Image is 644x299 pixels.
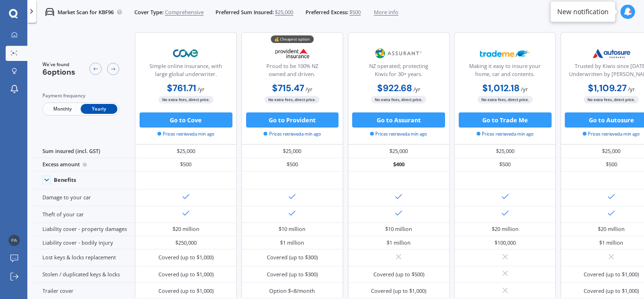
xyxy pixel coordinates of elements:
[275,9,293,16] span: $25,000
[33,223,135,236] div: Liability cover - property damages
[141,62,230,81] div: Simple online insurance, with large global underwriter.
[279,225,305,233] div: $10 million
[246,112,339,128] button: Go to Provident
[480,44,530,63] img: Trademe.webp
[385,225,412,233] div: $10 million
[161,44,211,63] img: Cove.webp
[557,7,609,17] div: New notification
[33,236,135,249] div: Liability cover - bodily injury
[173,225,199,233] div: $20 million
[454,158,556,171] div: $500
[305,9,348,16] span: Preferred Excess:
[370,131,427,137] span: Prices retrieved a min ago
[241,158,343,171] div: $500
[158,287,214,295] div: Covered (up to $1,000)
[158,254,214,261] div: Covered (up to $1,000)
[495,239,516,247] div: $100,000
[599,239,623,247] div: $1 million
[44,104,81,114] span: Monthly
[352,112,445,128] button: Go to Assurant
[58,9,114,16] p: Market Scan for KBF96
[371,96,426,103] span: No extra fees, direct price.
[374,9,398,16] span: More info
[354,62,443,81] div: NZ operated; protecting Kiwis for 30+ years.
[33,206,135,223] div: Theft of your car
[167,82,196,94] b: $761.71
[478,96,533,103] span: No extra fees, direct price.
[377,82,412,94] b: $922.68
[267,44,317,63] img: Provident.png
[492,225,519,233] div: $20 million
[42,92,119,100] div: Payment frequency
[215,9,274,16] span: Preferred Sum Insured:
[8,235,20,246] img: 92f64e8ebeacbdbac83ec6647660e7ae
[264,131,321,137] span: Prices retrieved a min ago
[140,112,232,128] button: Go to Cove
[280,239,304,247] div: $1 million
[461,62,549,81] div: Making it easy to insure your home, car and contents.
[45,8,54,17] img: car.f15378c7a67c060ca3f3.svg
[158,96,214,103] span: No extra fees, direct price.
[598,225,625,233] div: $20 million
[374,44,424,63] img: Assurant.png
[272,82,304,94] b: $715.47
[267,254,318,261] div: Covered (up to $300)
[198,85,205,93] span: / yr
[165,9,204,16] span: Comprehensive
[583,131,640,137] span: Prices retrieved a min ago
[33,189,135,206] div: Damage to your car
[33,145,135,158] div: Sum insured (incl. GST)
[269,287,315,295] div: Option $<8/month
[387,239,411,247] div: $1 million
[33,266,135,283] div: Stolen / duplicated keys & locks
[305,85,313,93] span: / yr
[248,62,337,81] div: Proud to be 100% NZ owned and driven.
[628,85,635,93] span: / yr
[134,9,164,16] span: Cover Type:
[454,145,556,158] div: $25,000
[459,112,552,128] button: Go to Trade Me
[482,82,520,94] b: $1,012.18
[588,82,627,94] b: $1,109.27
[157,131,215,137] span: Prices retrieved a min ago
[271,35,314,43] div: 💰 Cheapest option
[135,145,237,158] div: $25,000
[371,287,426,295] div: Covered (up to $1,000)
[175,239,197,247] div: $250,000
[264,96,320,103] span: No extra fees, direct price.
[477,131,534,137] span: Prices retrieved a min ago
[348,158,450,171] div: $400
[584,96,639,103] span: No extra fees, direct price.
[584,287,639,295] div: Covered (up to $1,000)
[584,271,639,278] div: Covered (up to $1,000)
[348,145,450,158] div: $25,000
[267,271,318,278] div: Covered (up to $300)
[349,9,361,16] span: $500
[81,104,117,114] span: Yearly
[521,85,528,93] span: / yr
[42,61,75,68] span: We've found
[135,158,237,171] div: $500
[158,271,214,278] div: Covered (up to $1,000)
[586,44,636,63] img: Autosure.webp
[54,177,76,183] div: Benefits
[42,67,75,77] span: 6 options
[413,85,421,93] span: / yr
[241,145,343,158] div: $25,000
[373,271,424,278] div: Covered (up to $500)
[33,249,135,266] div: Lost keys & locks replacement
[33,158,135,171] div: Excess amount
